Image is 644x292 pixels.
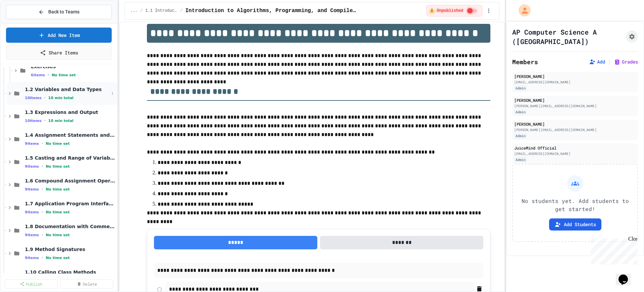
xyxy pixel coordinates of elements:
[514,151,636,156] div: [EMAIL_ADDRESS][DOMAIN_NAME]
[614,58,638,65] button: Grades
[31,73,45,77] span: 6 items
[25,141,39,146] span: 9 items
[42,141,43,146] span: •
[25,187,39,192] span: 9 items
[514,109,527,115] div: Admin
[512,27,623,46] h1: AP Computer Science A ([GEOGRAPHIC_DATA])
[42,186,43,192] span: •
[514,133,527,139] div: Admin
[616,265,637,285] iframe: chat widget
[3,3,46,43] div: Chat with us now!Close
[514,97,636,103] div: [PERSON_NAME]
[145,8,177,13] span: 1.1 Introduction to Algorithms, Programming, and Compilers
[25,96,42,100] span: 10 items
[6,45,112,60] a: Share Items
[25,109,116,115] span: 1.3 Expressions and Output
[46,141,70,146] span: No time set
[25,201,116,207] span: 1.7 Application Program Interface (API) and Libraries
[5,279,58,289] a: Publish
[180,8,182,13] span: /
[514,157,527,163] div: Admin
[46,233,70,237] span: No time set
[109,90,116,97] button: More options
[25,210,39,214] span: 9 items
[514,73,636,79] div: [PERSON_NAME]
[514,127,636,132] div: [PERSON_NAME][EMAIL_ADDRESS][DOMAIN_NAME]
[42,209,43,215] span: •
[588,236,637,264] iframe: chat widget
[25,256,39,260] span: 9 items
[42,232,43,238] span: •
[512,3,532,18] div: My Account
[130,8,138,13] span: ...
[42,164,43,169] span: •
[6,5,112,19] button: Back to Teams
[44,118,46,123] span: •
[25,86,109,92] span: 1.2 Variables and Data Types
[46,164,70,169] span: No time set
[514,121,636,127] div: [PERSON_NAME]
[25,164,39,169] span: 9 items
[514,85,527,91] div: Admin
[589,58,605,65] button: Add
[42,255,43,260] span: •
[185,7,357,15] span: Introduction to Algorithms, Programming, and Compilers
[429,8,463,13] span: ⚠️ Unpublished
[518,197,632,213] p: No students yet. Add students to get started!
[25,223,116,230] span: 1.8 Documentation with Comments
[512,57,538,67] h2: Members
[608,58,611,66] span: |
[48,119,73,123] span: 10 min total
[25,119,42,123] span: 10 items
[46,256,70,260] span: No time set
[6,28,112,43] a: Add New Item
[25,132,116,138] span: 1.4 Assignment Statements and Input
[549,218,601,231] button: Add Students
[514,103,636,109] div: [PERSON_NAME][EMAIL_ADDRESS][DOMAIN_NAME]
[25,269,116,275] span: 1.10 Calling Class Methods
[140,8,143,13] span: /
[514,145,636,151] div: JuiceMind Official
[514,80,636,85] div: [EMAIL_ADDRESS][DOMAIN_NAME]
[25,178,116,184] span: 1.6 Compound Assignment Operators
[25,246,116,252] span: 1.9 Method Signatures
[46,187,70,192] span: No time set
[44,95,46,100] span: •
[60,279,113,289] a: Delete
[25,155,116,161] span: 1.5 Casting and Range of Variables
[48,8,79,15] span: Back to Teams
[626,31,638,43] button: Assignment Settings
[48,96,73,100] span: 10 min total
[46,210,70,214] span: No time set
[25,233,39,237] span: 9 items
[52,73,76,77] span: No time set
[48,72,49,78] span: •
[426,5,482,16] div: ⚠️ Students cannot see this content! Click the toggle to publish it and make it visible to your c...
